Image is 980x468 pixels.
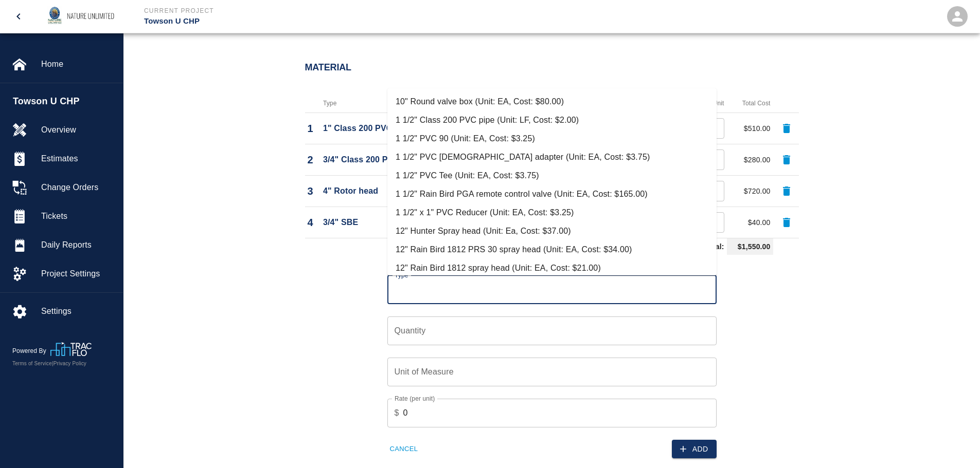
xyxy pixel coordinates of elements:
li: 12" Hunter Spray head (Unit: Ea, Cost: $37.00) [387,222,717,240]
li: 1 1/2" Rain Bird PGA remote control valve (Unit: EA, Cost: $165.00) [387,185,717,203]
li: 1 1/2" x 1" PVC Reducer (Unit: EA, Cost: $3.25) [387,203,717,222]
span: Overview [41,124,115,136]
li: 1 1/2" PVC 90 (Unit: EA, Cost: $3.25) [387,129,717,148]
li: 10" Round valve box (Unit: EA, Cost: $80.00) [387,92,717,111]
label: Rate (per unit) [395,394,435,403]
th: Type [320,94,465,113]
td: $280.00 [727,144,773,175]
p: 1" Class 200 PVC pipe [323,122,462,135]
td: Subtotal: [305,238,727,255]
td: $720.00 [727,175,773,207]
li: 1 1/2" Class 200 PVC pipe (Unit: LF, Cost: $2.00) [387,111,717,129]
th: Total Cost [727,94,773,113]
p: 4 [308,215,318,230]
a: Terms of Service [12,361,52,366]
li: 12" Rain Bird 1812 spray head (Unit: EA, Cost: $21.00) [387,259,717,277]
span: Settings [41,305,115,317]
li: 1 1/2" PVC [DEMOGRAPHIC_DATA] adapter (Unit: EA, Cost: $3.75) [387,148,717,166]
p: 3/4" SBE [323,216,462,229]
span: Towson U CHP [13,95,118,108]
span: Home [41,58,115,70]
button: open drawer [6,4,31,29]
li: 1 1/2" PVC Tee (Unit: EA, Cost: $3.75) [387,166,717,185]
h2: Material [305,62,799,73]
img: TracFlo [50,342,92,356]
iframe: Chat Widget [929,419,980,468]
button: Add [672,440,717,459]
span: Tickets [41,210,115,222]
p: Towson U CHP [144,15,546,27]
p: Current Project [144,6,546,15]
td: $510.00 [727,113,773,144]
li: 12" Rain Bird 1812 PRS 30 spray head (Unit: EA, Cost: $34.00) [387,240,717,259]
p: Powered By [12,346,50,355]
span: Daily Reports [41,239,115,251]
button: Cancel [387,441,421,457]
span: Change Orders [41,181,115,194]
td: $40.00 [727,207,773,238]
span: | [52,361,54,366]
img: Nature Unlimited [42,2,123,31]
td: $1,550.00 [727,238,773,255]
p: 3/4" Class 200 PVC pipe [323,154,462,166]
p: 3 [308,183,318,199]
p: 2 [308,152,318,167]
span: Estimates [41,153,115,165]
p: 1 [308,121,318,136]
span: Project Settings [41,268,115,280]
p: $ [395,407,399,419]
p: 4" Rotor head [323,185,462,197]
label: Type [395,271,408,279]
a: Privacy Policy [54,361,86,366]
